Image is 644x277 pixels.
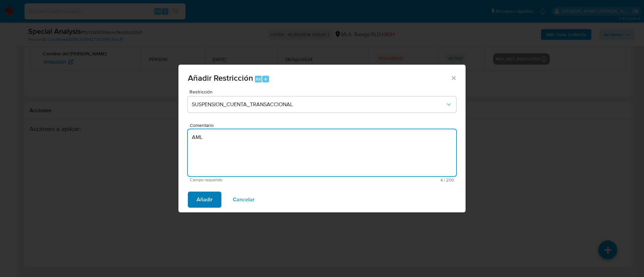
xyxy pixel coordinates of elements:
span: Añadir [197,192,213,207]
span: Añadir Restricción [188,72,253,84]
span: Alt [256,76,261,82]
button: Restriction [188,96,456,113]
span: Campo requerido [190,178,322,182]
button: Cancelar [224,192,263,208]
button: Cerrar ventana [450,75,457,81]
span: 4 [264,76,267,82]
button: Añadir [188,192,221,208]
span: Restricción [190,89,458,94]
textarea: AML [188,129,456,176]
span: Cancelar [233,192,255,207]
span: SUSPENSION_CUENTA_TRANSACCIONAL [192,101,445,108]
span: Comentario [190,123,458,128]
span: Máximo 200 caracteres [322,178,454,182]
